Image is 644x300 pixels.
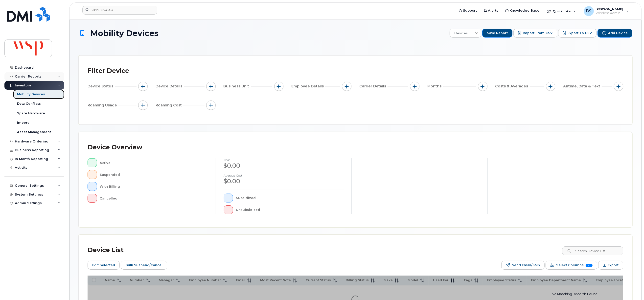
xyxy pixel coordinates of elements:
[562,246,623,255] input: Search Device List ...
[224,174,344,177] h4: Average cost
[586,264,593,267] span: 27
[546,261,597,270] button: Select Columns 27
[501,261,545,270] button: Send Email/SMS
[487,31,508,35] span: Save Report
[608,31,628,35] span: Add Device
[125,261,162,269] span: Bulk Suspend/Cancel
[100,182,208,191] div: With Billing
[359,84,388,89] span: Carrier Details
[88,244,124,257] div: Device List
[450,29,472,38] span: Devices
[608,261,619,269] span: Export
[100,170,208,179] div: Suspended
[495,84,530,89] span: Costs & Averages
[236,194,344,202] div: Subsidized
[156,103,183,108] span: Roaming Cost
[100,158,208,167] div: Active
[121,261,167,270] button: Bulk Suspend/Cancel
[427,84,443,89] span: Months
[523,31,552,35] span: Import from CSV
[88,84,115,89] span: Device Status
[90,29,159,38] span: Mobility Devices
[513,29,557,38] button: Import from CSV
[224,158,344,161] h4: cost
[88,64,129,77] div: Filter Device
[236,205,344,214] div: Unsubsidized
[558,29,597,38] button: Export to CSV
[598,261,623,270] button: Export
[92,261,115,269] span: Edit Selected
[100,194,208,203] div: Cancelled
[88,261,120,270] button: Edit Selected
[556,261,584,269] span: Select Columns
[156,84,184,89] span: Device Details
[224,177,344,185] div: $0.00
[224,161,344,170] div: $0.00
[598,29,632,38] button: Add Device
[88,141,142,154] div: Device Overview
[512,261,540,269] span: Send Email/SMS
[482,29,512,38] button: Save Report
[224,84,251,89] span: Business Unit
[291,84,325,89] span: Employee Details
[88,103,118,108] span: Roaming Usage
[563,84,602,89] span: Airtime, Data & Text
[568,31,592,35] span: Export to CSV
